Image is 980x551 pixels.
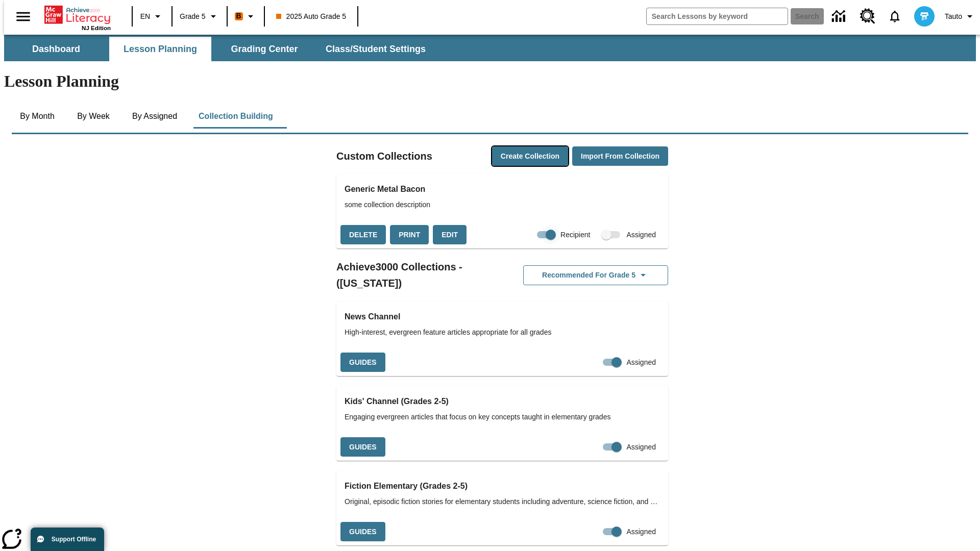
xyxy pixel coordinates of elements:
a: Home [44,5,111,25]
span: Assigned [626,357,656,368]
button: Create Collection [492,146,568,166]
button: Lesson Planning [109,37,211,61]
span: Grade 5 [180,11,206,22]
span: NJ Edition [82,25,111,31]
button: Guides [340,437,385,457]
div: SubNavbar [4,37,435,61]
button: By Assigned [124,104,185,129]
a: Resource Center, Will open in new tab [854,3,881,30]
button: Recommended for Grade 5 [523,265,668,285]
button: Delete [340,225,386,245]
button: Select a new avatar [908,3,941,30]
button: Edit [433,225,467,245]
button: Print, will open in a new window [390,225,429,245]
span: Recipient [560,230,590,240]
button: Collection Building [190,104,281,129]
span: Original, episodic fiction stories for elementary students including adventure, science fiction, ... [345,496,660,507]
span: some collection description [345,199,660,210]
h3: Fiction Elementary (Grades 2-5) [345,479,660,493]
span: Assigned [626,527,656,537]
span: High-interest, evergreen feature articles appropriate for all grades [345,327,660,338]
button: Dashboard [5,37,107,61]
a: Notifications [881,3,908,30]
button: By Month [12,104,63,129]
span: Support Offline [52,536,96,543]
button: Profile/Settings [941,7,980,26]
h2: Achieve3000 Collections - ([US_STATE]) [336,259,502,291]
span: Assigned [626,442,656,453]
button: Language: EN, Select a language [136,7,168,26]
img: avatar image [914,6,935,27]
button: Grade: Grade 5, Select a grade [176,7,224,26]
h3: News Channel [345,310,660,324]
h2: Custom Collections [336,148,432,164]
span: Assigned [626,230,656,240]
button: Import from Collection [572,146,668,166]
span: B [236,10,241,22]
button: Grading Center [213,37,315,61]
button: By Week [68,104,119,129]
h3: Generic Metal Bacon [345,182,660,196]
button: Guides [340,522,385,542]
button: Boost Class color is orange. Change class color [231,7,261,26]
button: Class/Student Settings [317,37,434,61]
button: Open side menu [8,2,38,32]
button: Guides [340,353,385,372]
h1: Lesson Planning [4,72,976,91]
div: SubNavbar [4,35,976,61]
h3: Kids' Channel (Grades 2-5) [345,394,660,409]
span: 2025 Auto Grade 5 [276,11,347,22]
button: Support Offline [31,528,104,551]
span: EN [140,11,150,22]
input: search field [647,8,788,24]
a: Data Center [826,3,854,31]
div: Home [44,4,111,31]
span: Engaging evergreen articles that focus on key concepts taught in elementary grades [345,412,660,422]
span: Tauto [945,11,962,22]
